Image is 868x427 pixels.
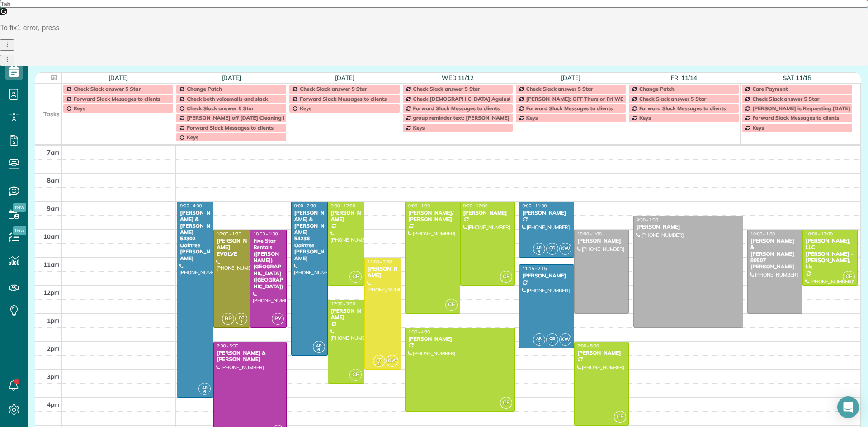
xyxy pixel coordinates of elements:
[187,134,198,141] span: Keys
[47,373,60,380] span: 3pm
[74,105,85,112] span: Keys
[367,266,398,279] div: [PERSON_NAME]
[561,74,580,81] a: [DATE]
[536,336,542,341] span: AR
[179,210,211,262] div: [PERSON_NAME] & [PERSON_NAME] 54302 Oaktree [PERSON_NAME]
[752,124,764,131] span: Keys
[408,203,430,209] span: 9:00 - 1:00
[413,124,425,131] span: Keys
[577,238,627,244] div: [PERSON_NAME]
[413,95,544,102] span: Check [DEMOGRAPHIC_DATA] Against Spreadsheet
[500,397,512,409] span: CF
[463,203,488,209] span: 9:00 - 12:00
[522,210,571,216] div: [PERSON_NAME]
[373,360,385,368] small: 1
[413,85,480,92] span: Check Slack answer 5 Star
[843,271,855,283] span: CF
[187,85,222,92] span: Change Patch
[376,357,382,362] span: CG
[463,210,513,216] div: [PERSON_NAME]
[752,85,788,92] span: Care Payment
[783,74,812,81] a: Sat 11/15
[222,74,241,81] a: [DATE]
[750,231,775,237] span: 10:00 - 1:00
[752,114,839,121] span: Forward Slack Messages to clients
[272,313,284,325] span: PY
[294,210,325,262] div: [PERSON_NAME] & [PERSON_NAME] 54236 Oaktree [PERSON_NAME]
[187,124,274,131] span: Forward Slack Messages to clients
[236,318,247,326] small: 1
[180,203,202,209] span: 9:00 - 4:00
[526,105,613,112] span: Forward Slack Messages to clients
[368,259,392,265] span: 11:00 - 3:00
[253,231,278,237] span: 10:00 - 1:30
[313,346,325,354] small: 6
[202,385,208,390] span: AR
[559,333,571,346] span: KW
[335,74,354,81] a: [DATE]
[13,203,26,212] span: New
[386,355,398,367] span: KW
[187,95,268,102] span: Check both voicemails and slack
[294,203,316,209] span: 9:00 - 2:30
[349,271,362,283] span: CF
[639,105,726,112] span: Forward Slack Messages to clients
[408,336,512,342] div: [PERSON_NAME]
[74,95,160,102] span: Forward Slack Messages to clients
[614,411,626,423] span: CF
[300,85,367,92] span: Check Slack answer 5 Star
[547,248,558,256] small: 1
[806,231,833,237] span: 10:00 - 12:00
[300,105,311,112] span: Keys
[331,301,355,307] span: 12:30 - 3:30
[331,203,355,209] span: 9:00 - 12:00
[837,396,859,418] div: Open Intercom Messenger
[330,308,362,321] div: [PERSON_NAME]
[522,203,547,209] span: 9:00 - 11:00
[239,315,244,320] span: CG
[533,248,545,256] small: 6
[639,95,706,102] span: Check Slack answer 5 Star
[222,313,234,325] span: RP
[199,388,210,396] small: 6
[526,85,593,92] span: Check Slack answer 5 Star
[47,205,60,212] span: 9am
[636,224,741,230] div: [PERSON_NAME]
[43,261,60,268] span: 11am
[671,74,698,81] a: Fri 11/14
[445,299,458,311] span: CF
[43,289,60,296] span: 12pm
[216,238,247,257] div: [PERSON_NAME] EVOLVE
[533,339,545,347] small: 6
[750,238,800,270] div: [PERSON_NAME] & [PERSON_NAME] 80507 [PERSON_NAME]
[330,210,362,223] div: [PERSON_NAME]
[639,85,675,92] span: Change Patch
[43,233,60,240] span: 10am
[413,114,509,121] span: group reminder text: [PERSON_NAME]
[577,231,602,237] span: 10:00 - 1:00
[549,336,555,341] span: CG
[559,243,571,255] span: KW
[187,114,311,121] span: [PERSON_NAME] off [DATE] Cleaning Restaurant
[522,266,547,272] span: 11:15 - 2:15
[47,177,60,184] span: 8am
[187,105,254,112] span: Check Slack answer 5 Star
[74,85,141,92] span: Check Slack answer 5 Star
[47,317,60,324] span: 1pm
[536,245,542,250] span: AR
[408,210,458,223] div: [PERSON_NAME]/ [PERSON_NAME]
[577,343,599,349] span: 2:00 - 5:00
[300,95,387,102] span: Forward Slack Messages to clients
[217,343,238,349] span: 2:00 - 5:30
[500,271,512,283] span: CF
[47,149,60,156] span: 7am
[637,217,658,223] span: 9:30 - 1:30
[639,114,651,121] span: Keys
[752,95,819,102] span: Check Slack answer 5 Star
[217,231,241,237] span: 10:00 - 1:30
[526,95,636,102] span: [PERSON_NAME]: OFF Thurs or Fri WEEKLY
[316,343,321,348] span: AR
[408,329,430,335] span: 1:30 - 4:30
[108,74,128,81] a: [DATE]
[522,272,571,279] div: [PERSON_NAME]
